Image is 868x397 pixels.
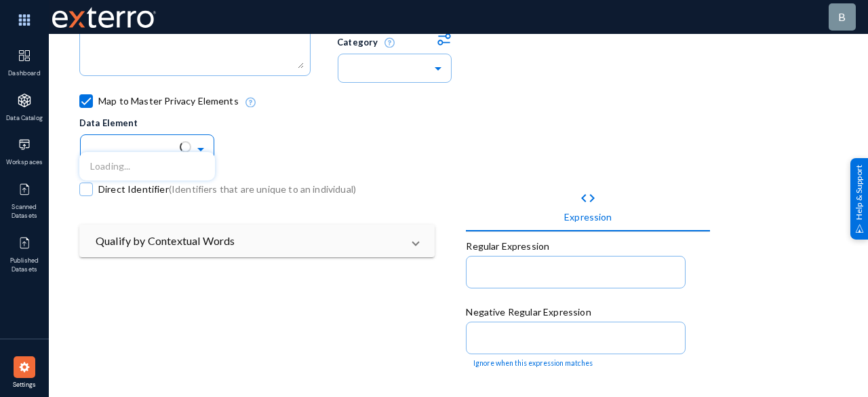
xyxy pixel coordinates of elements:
[98,179,356,200] span: Direct Identifier
[18,236,31,250] img: icon-published.svg
[79,152,215,181] ng-dropdown-panel: Options list
[3,69,47,79] span: Dashboard
[855,224,864,233] img: help_support.svg
[473,359,593,368] mat-hint: Ignore when this expression matches
[3,257,47,275] span: Published Datasets
[3,203,47,221] span: Scanned Datasets
[3,158,47,168] span: Workspaces
[466,240,549,252] mat-label: Regular Expression
[18,183,31,196] img: icon-published.svg
[79,152,215,181] div: Loading...
[79,225,435,257] mat-expansion-panel-header: Qualify by Contextual Words
[3,381,47,390] span: Settings
[466,306,591,318] mat-label: Negative Regular Expression
[169,183,356,195] span: (Identifiers that are unique to an individual)
[838,9,846,25] div: b
[52,7,156,28] img: exterro-work-mark.svg
[4,5,45,35] img: app launcher
[79,117,138,128] span: Data Element
[850,157,868,239] div: Help & Support
[580,190,596,206] mat-icon: code
[96,233,402,249] mat-panel-title: Qualify by Contextual Words
[18,49,31,62] img: icon-dashboard.svg
[838,10,846,23] span: b
[98,91,239,111] span: Map to Master Privacy Elements
[49,3,154,31] span: Exterro
[18,360,31,374] img: icon-settings.svg
[3,114,47,124] span: Data Catalog
[337,37,395,48] span: Category
[18,94,31,107] img: icon-applications.svg
[564,210,612,224] div: Expression
[18,138,31,151] img: icon-workspace.svg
